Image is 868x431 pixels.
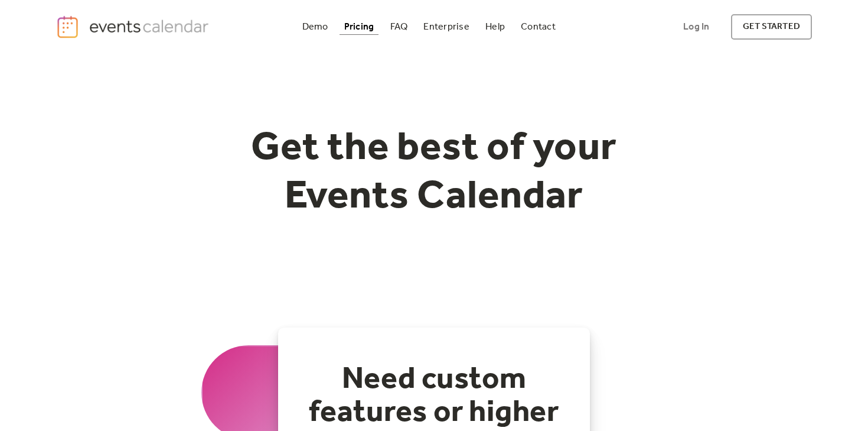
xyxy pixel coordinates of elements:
[521,24,556,30] div: Contact
[207,125,661,221] h1: Get the best of your Events Calendar
[485,24,505,30] div: Help
[423,24,469,30] div: Enterprise
[340,19,379,35] a: Pricing
[731,14,812,40] a: get started
[302,24,328,30] div: Demo
[386,19,413,35] a: FAQ
[516,19,560,35] a: Contact
[419,19,474,35] a: Enterprise
[344,24,374,30] div: Pricing
[481,19,510,35] a: Help
[671,14,721,40] a: Log In
[390,24,408,30] div: FAQ
[298,19,333,35] a: Demo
